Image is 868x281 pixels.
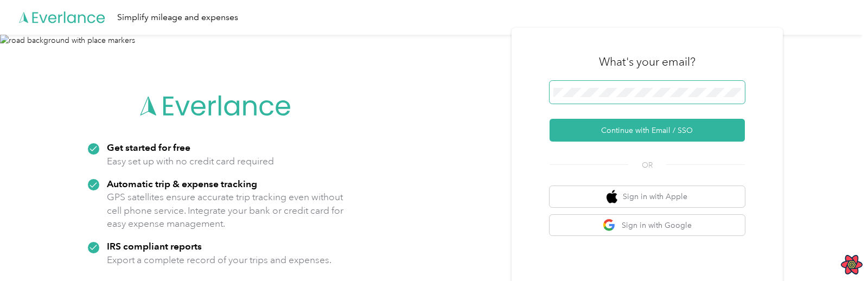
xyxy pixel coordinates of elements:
[107,142,190,153] strong: Get started for free
[107,253,331,267] p: Export a complete record of your trips and expenses.
[117,11,238,24] div: Simplify mileage and expenses
[599,54,695,69] h3: What's your email?
[107,155,274,168] p: Easy set up with no credit card required
[550,186,745,207] button: apple logoSign in with Apple
[550,215,745,236] button: google logoSign in with Google
[628,159,666,171] span: OR
[550,119,745,142] button: Continue with Email / SSO
[607,190,617,203] img: apple logo
[107,190,344,231] p: GPS satellites ensure accurate trip tracking even without cell phone service. Integrate your bank...
[107,178,257,189] strong: Automatic trip & expense tracking
[603,219,616,232] img: google logo
[841,254,863,276] button: Open React Query Devtools
[107,240,202,252] strong: IRS compliant reports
